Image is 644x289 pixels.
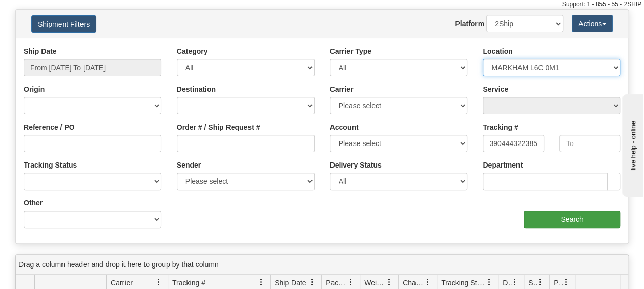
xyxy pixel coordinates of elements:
label: Delivery Status [330,160,382,170]
label: Other [24,198,43,208]
label: Order # / Ship Request # [177,122,260,132]
span: Packages [326,278,347,288]
span: Shipment Issues [528,278,537,288]
label: Account [330,122,359,132]
input: From [483,135,544,152]
label: Sender [177,160,201,170]
label: Location [483,46,512,56]
label: Carrier [330,84,354,94]
label: Tracking Status [24,160,77,170]
button: Shipment Filters [31,15,96,33]
label: Platform [455,18,484,29]
span: Tracking Status [441,278,486,288]
label: Service [483,84,508,94]
input: To [559,135,620,152]
label: Category [177,46,208,56]
span: Tracking # [172,278,205,288]
span: Carrier [111,278,133,288]
label: Department [483,160,523,170]
label: Destination [177,84,216,94]
iframe: chat widget [620,92,643,197]
span: Pickup Status [554,278,563,288]
label: Carrier Type [330,46,371,56]
label: Reference / PO [24,122,75,132]
label: Origin [24,84,45,94]
span: Weight [364,278,386,288]
span: Delivery Status [503,278,511,288]
input: Search [524,211,620,228]
label: Tracking # [483,122,518,132]
div: live help - online [8,9,95,16]
label: Ship Date [24,46,57,56]
div: grid grouping header [16,255,628,275]
span: Ship Date [275,278,306,288]
button: Actions [572,15,613,32]
span: Charge [403,278,424,288]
